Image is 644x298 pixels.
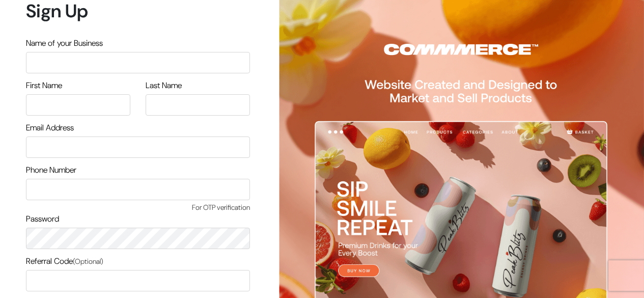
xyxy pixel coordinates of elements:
[26,122,74,134] label: Email Address
[26,213,59,225] label: Password
[146,79,182,92] label: Last Name
[26,202,250,213] span: For OTP verification
[73,257,103,266] span: (Optional)
[26,37,103,49] label: Name of your Business
[26,79,62,92] label: First Name
[26,255,103,267] label: Referral Code
[26,164,76,176] label: Phone Number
